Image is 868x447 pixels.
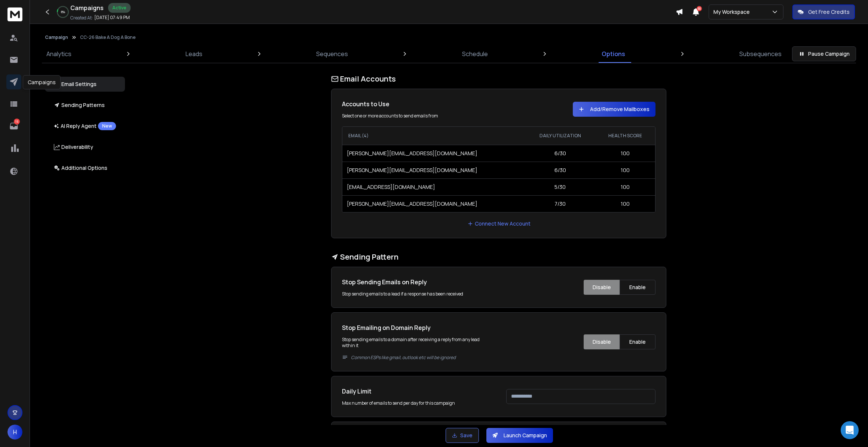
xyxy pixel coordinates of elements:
p: CC-26 Bake A Dog A Bone [80,34,135,40]
div: Active [108,3,131,13]
p: Sequences [316,49,348,58]
button: Campaign [45,34,68,40]
p: 8 % [61,10,65,14]
a: 15 [6,119,21,134]
p: Options [602,49,625,58]
h1: Email Accounts [331,74,666,84]
a: Leads [181,45,207,63]
button: H [7,425,22,440]
a: Schedule [458,45,492,63]
p: Analytics [46,49,71,58]
p: Get Free Credits [808,8,850,16]
div: Campaigns [23,75,61,89]
button: Get Free Credits [792,4,855,19]
p: Schedule [462,49,488,58]
span: 50 [697,6,702,11]
button: Email Settings [45,77,125,92]
p: Email Settings [54,80,97,88]
a: Sequences [312,45,352,63]
a: Analytics [42,45,76,63]
p: Created At: [70,15,93,21]
p: 15 [14,119,20,125]
div: Open Intercom Messenger [841,421,859,439]
p: My Workspace [713,8,753,16]
p: Leads [186,49,202,58]
p: [DATE] 07:49 PM [94,15,130,21]
a: Options [597,45,630,63]
button: Pause Campaign [792,46,856,61]
p: Subsequences [739,49,782,58]
a: Subsequences [735,45,786,63]
h1: Campaigns [70,3,104,12]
